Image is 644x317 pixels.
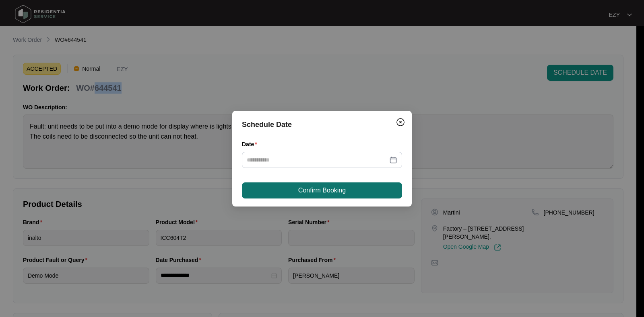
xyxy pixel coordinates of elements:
[242,119,402,130] div: Schedule Date
[247,155,388,164] input: Date
[242,140,260,148] label: Date
[394,116,407,129] button: Close
[242,182,402,198] button: Confirm Booking
[396,117,405,127] img: closeCircle
[298,186,346,195] span: Confirm Booking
